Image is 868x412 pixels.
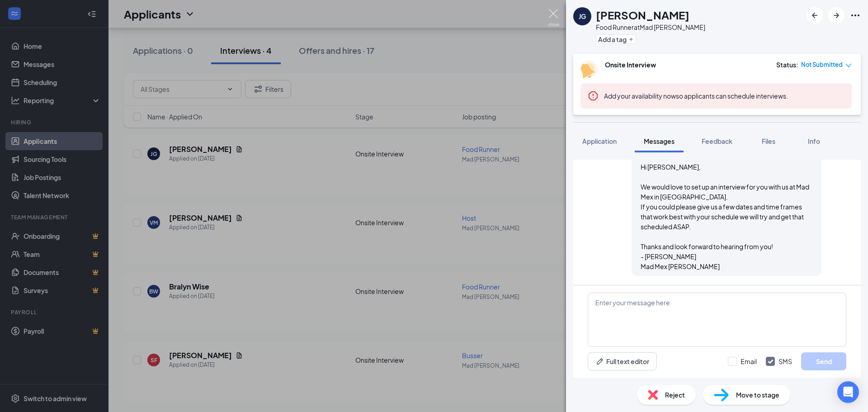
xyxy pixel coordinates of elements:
[807,7,823,24] button: ArrowLeftNew
[596,7,689,23] h1: [PERSON_NAME]
[831,10,842,21] svg: ArrowRight
[801,60,843,69] span: Not Submitted
[628,37,634,42] svg: Plus
[604,92,788,100] span: so applicants can schedule interviews.
[665,390,685,400] span: Reject
[702,137,732,145] span: Feedback
[736,390,779,400] span: Move to stage
[588,90,599,101] svg: Error
[596,23,705,32] div: Food Runner at Mad [PERSON_NAME]
[604,91,676,100] button: Add your availability now
[801,352,846,370] button: Send
[596,34,636,44] button: PlusAdd a tag
[828,7,844,24] button: ArrowRight
[641,163,809,270] span: Hi [PERSON_NAME], We would love to set up an interview for you with us at Mad Mex in [GEOGRAPHIC_...
[595,357,604,366] svg: Pen
[762,137,775,145] span: Files
[809,10,820,21] svg: ArrowLeftNew
[845,62,852,69] span: down
[588,352,657,370] button: Full text editorPen
[776,60,798,69] div: Status :
[850,10,861,21] svg: Ellipses
[582,137,617,145] span: Application
[644,137,675,145] span: Messages
[837,381,859,403] div: Open Intercom Messenger
[605,61,656,69] b: Onsite Interview
[808,137,820,145] span: Info
[579,12,586,21] div: JG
